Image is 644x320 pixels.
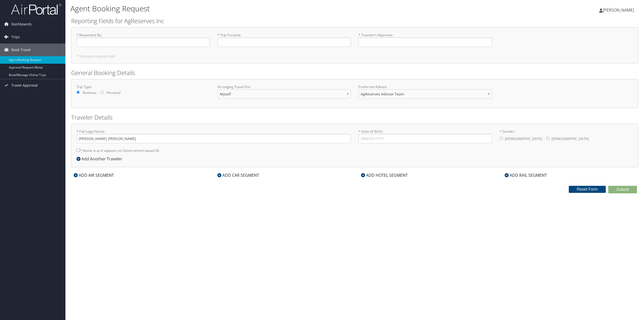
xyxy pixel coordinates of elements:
[11,31,20,43] span: Trips
[76,84,210,89] label: Trip Type:
[569,186,606,193] button: Reset Form
[215,172,262,178] div: ADD CAR SEGMENT
[71,17,638,25] h2: Reporting Fields for AgReserves Inc
[107,90,120,95] label: Personal
[76,32,210,47] label: * Requested By :
[76,146,160,155] label: * Name is as it appears on Government issued ID.
[76,156,125,162] div: Add Another Traveler
[76,149,80,152] input: * Name is as it appears on Government issued ID.
[599,3,639,18] a: [PERSON_NAME]
[71,113,638,122] h2: Traveler Details
[358,129,492,143] label: * Date of Birth:
[71,68,638,77] h2: General Booking Details
[70,3,450,14] h1: Agent Booking Request
[11,3,61,15] img: airportal-logo.png
[76,38,210,47] input: * Requested By:
[502,172,549,178] div: ADD RAIL SEGMENT
[218,38,351,47] input: * Trip Purpose:
[551,134,589,144] label: [DEMOGRAPHIC_DATA]
[358,84,492,89] label: Preferred Advisor
[218,84,351,89] label: Arranging Travel For:
[546,137,549,140] input: * Gender:[DEMOGRAPHIC_DATA][DEMOGRAPHIC_DATA]
[76,134,351,143] input: * Full Legal Name
[71,172,116,178] div: ADD AIR SEGMENT
[505,134,542,144] label: [DEMOGRAPHIC_DATA]
[11,44,31,56] span: Book Travel
[358,38,492,47] input: * Traveler’s Approver:
[358,172,410,178] div: ADD HOTEL SEGMENT
[83,90,96,95] label: Business
[500,129,633,144] label: * Gender:
[11,79,38,92] span: Travel Approval
[358,32,492,47] label: * Traveler’s Approver :
[603,7,634,13] span: [PERSON_NAME]
[76,129,351,143] label: * Full Legal Name
[500,137,503,140] input: * Gender:[DEMOGRAPHIC_DATA][DEMOGRAPHIC_DATA]
[11,18,32,30] span: Dashboards
[358,134,492,143] input: * Date of Birth:
[218,32,351,47] label: * Trip Purpose :
[608,186,637,193] button: Submit
[76,55,633,58] h5: * Denotes required field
